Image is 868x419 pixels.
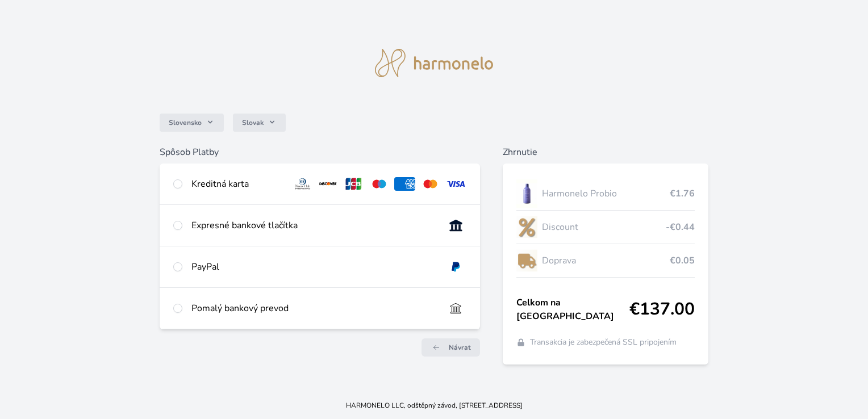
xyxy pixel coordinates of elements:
img: paypal.svg [445,260,466,274]
img: onlineBanking_SK.svg [445,219,466,232]
span: Doprava [542,254,669,267]
img: bankTransfer_IBAN.svg [445,301,466,315]
span: Návrat [449,343,471,352]
button: Slovensko [160,114,224,132]
img: amex.svg [394,177,415,191]
a: Návrat [422,338,480,357]
img: diners.svg [292,177,313,191]
span: €0.05 [670,254,695,267]
img: discover.svg [318,177,339,191]
img: jcb.svg [343,177,364,191]
img: maestro.svg [369,177,390,191]
img: CLEAN_PROBIO_se_stinem_x-lo.jpg [516,179,538,208]
img: mc.svg [420,177,441,191]
div: Kreditná karta [191,177,283,191]
h6: Zhrnutie [503,145,708,159]
img: logo.svg [375,49,493,77]
span: Transakcia je zabezpečená SSL pripojením [530,337,677,348]
div: PayPal [191,260,436,274]
span: Slovak [242,118,264,127]
img: visa.svg [445,177,466,191]
span: Discount [542,220,665,234]
div: Pomalý bankový prevod [191,301,436,315]
span: €1.76 [670,187,695,200]
img: delivery-lo.png [516,246,538,275]
button: Slovak [233,114,286,132]
img: discount-lo.png [516,213,538,241]
span: Celkom na [GEOGRAPHIC_DATA] [516,296,629,323]
span: -€0.44 [666,220,695,234]
h6: Spôsob Platby [160,145,479,159]
span: €137.00 [629,299,695,320]
span: Harmonelo Probio [542,187,669,200]
div: Expresné bankové tlačítka [191,219,436,232]
span: Slovensko [169,118,202,127]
